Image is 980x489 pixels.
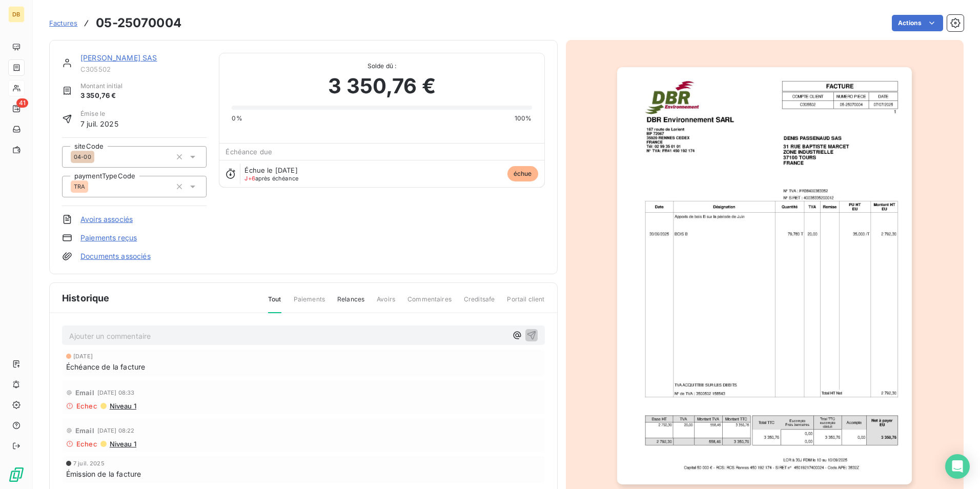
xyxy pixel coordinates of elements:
span: 100% [515,114,532,123]
span: TRA [74,184,85,190]
span: Historique [62,291,110,305]
span: Émission de la facture [66,468,141,479]
span: Tout [268,295,281,313]
span: Email [75,426,94,435]
span: 7 juil. 2025 [80,118,118,129]
span: Échéance due [226,148,272,156]
img: Logo LeanPay [8,466,25,483]
span: Avoirs [377,295,395,312]
span: Portail client [507,295,544,312]
span: 3 350,76 € [80,91,122,101]
a: Avoirs associés [80,214,133,225]
span: Echec [76,440,97,448]
span: 3 350,76 € [328,71,436,101]
span: Relances [337,295,364,312]
h3: 05-25070004 [96,14,181,32]
span: Factures [49,19,77,27]
span: échue [507,166,538,181]
span: [DATE] 08:33 [97,390,135,396]
span: après échéance [244,175,298,181]
button: Actions [892,15,943,31]
span: 41 [16,98,28,108]
img: invoice_thumbnail [617,67,912,484]
span: Solde dû : [232,62,532,71]
span: Émise le [80,109,118,118]
span: 04-00 [74,154,91,160]
div: Open Intercom Messenger [945,454,970,479]
a: Paiements reçus [80,233,137,243]
span: Montant initial [80,81,122,91]
a: [PERSON_NAME] SAS [80,53,157,62]
span: Email [75,389,94,397]
a: Factures [49,18,77,28]
span: [DATE] [73,353,93,359]
span: Creditsafe [464,295,495,312]
span: Paiements [294,295,325,312]
span: J+6 [244,175,255,182]
a: Documents associés [80,251,151,261]
span: C305502 [80,65,207,73]
div: DB [8,6,25,23]
span: Échéance de la facture [66,361,145,372]
span: [DATE] 08:22 [97,427,135,434]
span: Niveau 1 [109,440,136,448]
span: 0% [232,114,242,123]
span: Échue le [DATE] [244,166,297,174]
span: 7 juil. 2025 [73,460,105,466]
span: Niveau 1 [109,402,136,410]
span: Echec [76,402,97,410]
span: Commentaires [407,295,452,312]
